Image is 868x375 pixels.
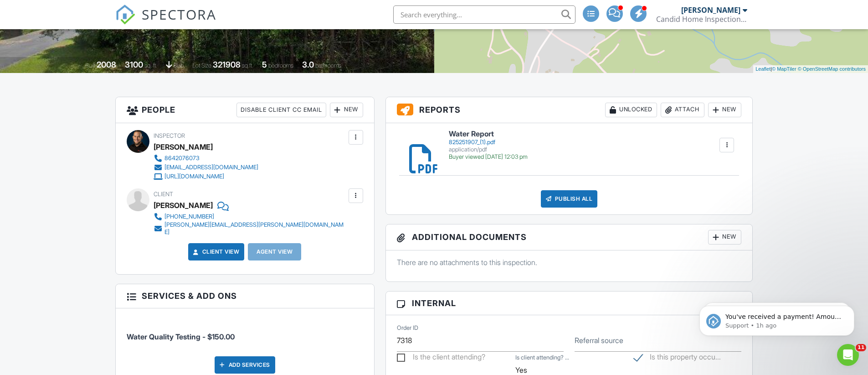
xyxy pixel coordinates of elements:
[154,163,258,172] a: [EMAIL_ADDRESS][DOMAIN_NAME]
[115,12,216,31] a: SPECTORA
[661,103,704,117] div: Attach
[164,213,214,220] div: [PHONE_NUMBER]
[164,221,346,236] div: [PERSON_NAME][EMAIL_ADDRESS][PERSON_NAME][DOMAIN_NAME]
[215,356,275,374] div: Add Services
[268,62,293,69] span: bedrooms
[753,65,868,73] div: |
[315,62,341,69] span: bathrooms
[97,60,116,69] div: 2008
[154,212,346,221] a: [PHONE_NUMBER]
[154,198,213,212] div: [PERSON_NAME]
[681,5,740,15] div: [PERSON_NAME]
[330,103,363,117] div: New
[515,354,569,362] label: Is client attending? (If so, please arrive 1.5 hrs after start time)
[541,190,598,208] div: Publish All
[605,103,657,117] div: Unlocked
[164,164,258,171] div: [EMAIL_ADDRESS][DOMAIN_NAME]
[115,5,135,25] img: The Best Home Inspection Software - Spectora
[397,324,418,332] label: Order ID
[449,153,528,161] div: Buyer viewed [DATE] 12:03 pm
[191,247,240,256] a: Client View
[154,154,258,163] a: 8642076073
[262,60,267,69] div: 5
[236,103,326,117] div: Disable Client CC Email
[242,62,253,69] span: sq.ft.
[386,292,753,315] h3: Internal
[213,60,241,69] div: 321908
[85,62,95,69] span: Built
[154,132,185,139] span: Inspector
[449,130,528,138] h6: Water Report
[386,224,753,250] h3: Additional Documents
[397,257,742,267] p: There are no attachments to this inspection.
[397,353,485,364] label: Is the client attending?
[393,5,575,24] input: Search everything...
[154,221,346,236] a: [PERSON_NAME][EMAIL_ADDRESS][PERSON_NAME][DOMAIN_NAME]
[192,62,211,69] span: Lot Size
[164,155,200,162] div: 8642076073
[656,15,747,24] div: Candid Home Inspections LLC
[386,97,753,123] h3: Reports
[449,130,528,161] a: Water Report 825251907_(1).pdf application/pdf Buyer viewed [DATE] 12:03 pm
[708,103,741,117] div: New
[154,140,213,154] div: [PERSON_NAME]
[449,146,528,153] div: application/pdf
[772,66,796,72] a: © MapTiler
[144,62,157,69] span: sq. ft.
[127,315,363,349] li: Service: Water Quality Testing
[575,335,623,345] label: Referral source
[837,344,859,366] iframe: Intercom live chat
[856,344,866,351] span: 11
[174,62,184,69] span: slab
[125,60,143,69] div: 3100
[116,284,374,308] h3: Services & Add ons
[449,139,528,146] div: 825251907_(1).pdf
[142,5,216,24] span: SPECTORA
[154,191,173,198] span: Client
[127,332,235,341] span: Water Quality Testing - $150.00
[634,353,721,364] label: Is this property occupied?
[164,173,224,180] div: [URL][DOMAIN_NAME]
[302,60,314,69] div: 3.0
[755,66,770,72] a: Leaflet
[708,230,741,245] div: New
[154,172,258,181] a: [URL][DOMAIN_NAME]
[116,97,374,123] h3: People
[798,66,866,72] a: © OpenStreetMap contributors
[686,286,868,350] iframe: Intercom notifications message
